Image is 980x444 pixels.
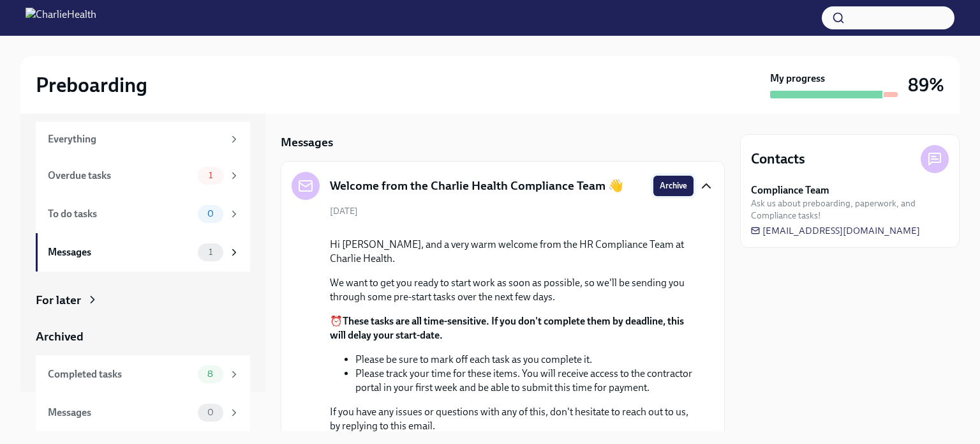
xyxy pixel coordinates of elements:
[48,169,193,183] div: Overdue tasks
[330,276,694,304] p: We want to get you ready to start work as soon as possible, so we'll be sending you through some ...
[200,369,221,379] span: 8
[653,176,694,196] button: Archive
[36,157,250,195] a: Overdue tasks1
[751,149,805,169] h4: Contacts
[48,207,193,221] div: To do tasks
[330,205,358,217] span: [DATE]
[48,406,193,420] div: Messages
[751,224,920,237] a: [EMAIL_ADDRESS][DOMAIN_NAME]
[36,292,81,309] div: For later
[36,233,250,272] a: Messages1
[330,178,623,194] h5: Welcome from the Charlie Health Compliance Team 👋
[330,238,694,266] p: Hi [PERSON_NAME], and a very warm welcome from the HR Compliance Team at Charlie Health.
[48,367,193,381] div: Completed tasks
[330,314,694,342] p: ⏰
[36,122,250,157] a: Everything
[36,292,250,309] a: For later
[281,134,333,151] h5: Messages
[36,72,147,98] h2: Preboarding
[48,245,193,259] div: Messages
[200,209,221,218] span: 0
[330,405,694,433] p: If you have any issues or questions with any of this, don't hesitate to reach out to us, by reply...
[48,132,223,146] div: Everything
[36,195,250,233] a: To do tasks0
[660,180,687,192] span: Archive
[355,353,694,367] li: Please be sure to mark off each task as you complete it.
[330,315,684,341] strong: These tasks are all time-sensitive. If you don't complete them by deadline, this will delay your ...
[36,355,250,394] a: Completed tasks8
[36,328,250,345] a: Archived
[201,171,220,180] span: 1
[770,72,825,86] strong: My progress
[355,367,694,395] li: Please track your time for these items. You will receive access to the contractor portal in your ...
[201,247,220,257] span: 1
[751,183,829,197] strong: Compliance Team
[751,197,949,222] span: Ask us about preboarding, paperwork, and Compliance tasks!
[200,408,221,417] span: 0
[36,394,250,432] a: Messages0
[26,8,96,28] img: CharlieHealth
[908,73,944,96] h3: 89%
